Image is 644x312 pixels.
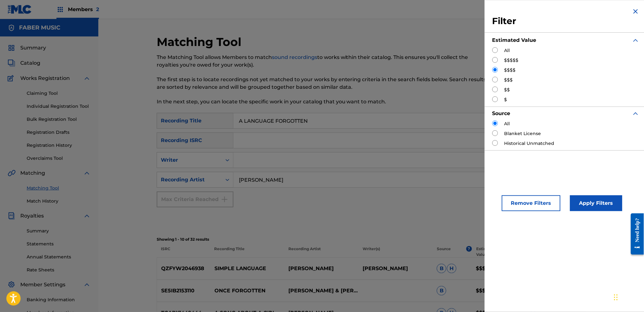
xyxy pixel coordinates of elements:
[161,156,218,164] div: Writer
[27,228,91,234] a: Summary
[27,155,91,162] a: Overclaims Tool
[210,246,284,257] p: Recording Title
[210,265,285,272] p: SIMPLE LANGUAGE
[157,287,210,295] p: SE5IB2153110
[27,254,91,260] a: Annual Statements
[8,212,15,220] img: Royalties
[284,246,358,257] p: Recording Artist
[27,296,91,303] a: Banking Information
[56,6,64,13] img: Top Rightsholders
[504,77,513,83] label: $$$
[492,110,510,116] strong: Source
[96,6,99,12] span: 2
[27,267,91,273] a: Rate Sheets
[358,265,433,272] p: [PERSON_NAME]
[358,246,433,257] p: Writer(s)
[19,24,60,31] h5: FABER MUSIC
[27,241,91,247] a: Statements
[284,265,358,272] p: [PERSON_NAME]
[68,6,99,13] span: Members
[626,209,644,260] iframe: Resource Center
[27,103,91,110] a: Individual Registration Tool
[20,212,44,220] span: Royalties
[157,113,586,233] form: Search Form
[476,246,505,257] p: Estimated Value
[472,287,511,295] p: $$$$
[20,281,65,289] span: Member Settings
[210,287,285,295] p: ONCE FORGOTTEN
[632,110,640,117] img: expand
[8,59,15,67] img: Catalog
[272,54,317,60] a: sound recordings
[8,75,16,82] img: Works Registration
[27,116,91,123] a: Bulk Registration Tool
[83,212,91,220] img: expand
[612,282,644,312] iframe: Chat Widget
[504,47,510,54] label: All
[614,288,618,307] div: Drag
[504,67,516,74] label: $$$$
[8,44,46,52] a: SummarySummary
[27,90,91,97] a: Claiming Tool
[83,281,91,289] img: expand
[161,176,218,184] div: Recording Artist
[20,44,46,52] span: Summary
[20,169,45,177] span: Matching
[504,57,519,64] label: $$$$$
[157,237,586,242] p: Showing 1 - 10 of 32 results
[504,87,510,93] label: $$
[20,75,70,82] span: Works Registration
[27,129,91,136] a: Registration Drafts
[284,287,358,295] p: [PERSON_NAME] & [PERSON_NAME]
[8,169,16,177] img: Matching
[157,98,487,106] p: In the next step, you can locate the specific work in your catalog that you want to match.
[502,195,561,211] button: Remove Filters
[8,59,40,67] a: CatalogCatalog
[157,265,210,272] p: QZFYW2046938
[8,281,15,289] img: Member Settings
[8,44,15,52] img: Summary
[157,246,210,257] p: ISRC
[83,169,91,177] img: expand
[157,54,487,69] p: The Matching Tool allows Members to match to works within their catalog. This ensures you'll coll...
[157,76,487,91] p: The first step is to locate recordings not yet matched to your works by entering criteria in the ...
[504,140,555,147] label: Historical Unmatched
[504,130,541,137] label: Blanket License
[492,16,640,27] h3: Filter
[27,142,91,149] a: Registration History
[447,264,457,273] span: H
[570,195,622,211] button: Apply Filters
[8,5,32,14] img: MLC Logo
[83,75,91,82] img: expand
[27,185,91,192] a: Matching Tool
[472,265,511,272] p: $$$$
[20,59,40,67] span: Catalog
[632,8,640,15] img: close
[492,37,536,43] strong: Estimated Value
[466,246,472,252] span: ?
[632,36,640,44] img: expand
[504,120,510,127] label: All
[437,246,451,257] p: Source
[27,198,91,205] a: Match History
[504,96,507,103] label: $
[8,24,15,32] img: Accounts
[157,35,245,49] h2: Matching Tool
[437,264,446,273] span: B
[437,286,446,296] span: B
